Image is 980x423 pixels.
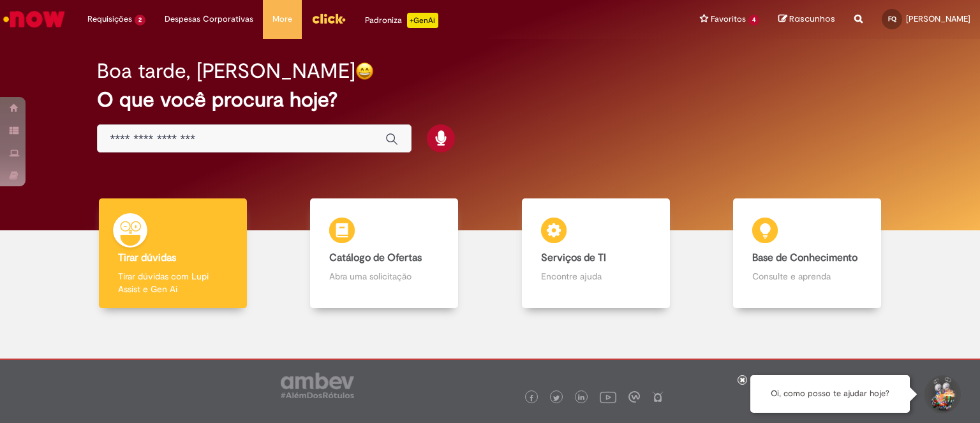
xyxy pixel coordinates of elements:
img: logo_footer_facebook.png [528,395,535,401]
p: Tirar dúvidas com Lupi Assist e Gen Ai [118,270,228,295]
span: [PERSON_NAME] [906,13,970,24]
span: Requisições [87,13,132,26]
img: ServiceNow [1,6,67,32]
div: Oi, como posso te ajudar hoje? [750,375,910,413]
img: click_logo_yellow_360x200.png [311,9,346,28]
p: Encontre ajuda [541,270,651,283]
h2: O que você procura hoje? [97,89,884,111]
a: Catálogo de Ofertas Abra uma solicitação [279,198,491,309]
img: logo_footer_workplace.png [628,391,640,403]
p: +GenAi [407,13,438,28]
img: happy-face.png [355,62,374,80]
div: Padroniza [365,13,438,28]
b: Base de Conhecimento [752,251,857,264]
p: Consulte e aprenda [752,270,862,283]
a: Base de Conhecimento Consulte e aprenda [702,198,914,309]
span: 2 [135,15,145,26]
span: Despesas Corporativas [165,13,253,26]
span: Rascunhos [789,13,835,25]
a: Serviços de TI Encontre ajuda [490,198,702,309]
h2: Boa tarde, [PERSON_NAME] [97,60,355,82]
img: logo_footer_linkedin.png [578,394,584,402]
button: Iniciar Conversa de Suporte [923,375,961,413]
img: logo_footer_naosei.png [652,391,664,403]
a: Rascunhos [778,13,835,26]
img: logo_footer_twitter.png [553,395,560,401]
img: logo_footer_youtube.png [600,389,616,405]
p: Abra uma solicitação [329,270,439,283]
span: 4 [748,15,759,26]
span: More [272,13,292,26]
img: logo_footer_ambev_rotulo_gray.png [281,373,354,398]
b: Catálogo de Ofertas [329,251,422,264]
span: FQ [888,15,896,23]
b: Serviços de TI [541,251,606,264]
a: Tirar dúvidas Tirar dúvidas com Lupi Assist e Gen Ai [67,198,279,309]
b: Tirar dúvidas [118,251,176,264]
span: Favoritos [711,13,746,26]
